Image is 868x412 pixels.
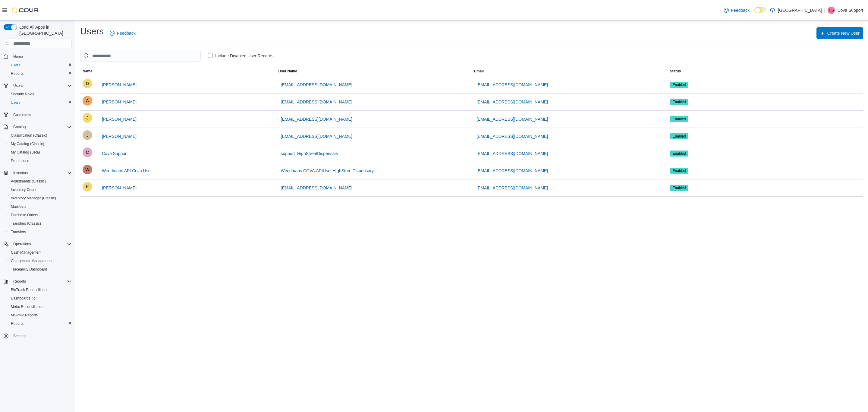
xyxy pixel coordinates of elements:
[778,7,822,14] p: [GEOGRAPHIC_DATA]
[99,130,139,142] button: [PERSON_NAME]
[102,168,152,174] span: Weedmaps API Cova User
[673,99,686,105] span: Enabled
[8,303,46,310] a: Metrc Reconciliation
[278,69,297,74] span: User Name
[8,195,58,202] a: Inventory Manager (Classic)
[6,211,74,219] button: Purchase Orders
[8,228,28,236] a: Transfers
[1,52,74,61] button: Home
[8,295,72,302] span: Dashboards
[8,90,72,98] span: Security Roles
[670,168,689,174] span: Enabled
[476,133,548,139] span: [EMAIL_ADDRESS][DOMAIN_NAME]
[6,228,74,236] button: Transfers
[11,141,44,146] span: My Catalog (Classic)
[474,69,484,74] span: Email
[278,79,355,91] button: [EMAIL_ADDRESS][DOMAIN_NAME]
[8,257,72,265] span: Chargeback Management
[278,96,355,108] button: [EMAIL_ADDRESS][DOMAIN_NAME]
[99,147,130,160] button: Cova Support
[8,99,72,106] span: Users
[827,30,860,36] span: Create New User
[8,220,72,227] span: Transfers (Classic)
[6,219,74,228] button: Transfers (Classic)
[13,54,23,59] span: Home
[281,185,352,191] span: [EMAIL_ADDRESS][DOMAIN_NAME]
[1,240,74,248] button: Operations
[6,185,74,194] button: Inventory Count
[8,249,72,256] span: Cash Management
[11,63,20,68] span: Users
[83,113,92,123] div: John
[86,130,88,140] span: J
[102,82,137,88] span: [PERSON_NAME]
[1,123,74,131] button: Catalog
[11,230,26,234] span: Transfers
[8,62,23,69] a: Users
[824,7,826,14] p: |
[673,151,686,156] span: Enabled
[83,165,92,174] div: Weedmaps
[8,203,29,210] a: Manifests
[8,257,55,265] a: Chargeback Management
[85,165,90,174] span: W
[6,257,74,265] button: Chargeback Management
[6,177,74,185] button: Adjustments (Classic)
[117,30,135,36] span: Feedback
[6,61,74,69] button: Users
[474,182,550,194] button: [EMAIL_ADDRESS][DOMAIN_NAME]
[673,185,686,191] span: Enabled
[1,277,74,286] button: Reports
[83,96,92,106] div: Arnold
[8,312,72,319] span: MSPMP Reports
[102,185,137,191] span: [PERSON_NAME]
[11,204,26,209] span: Manifests
[1,331,74,340] button: Settings
[11,123,72,131] span: Catalog
[11,321,24,326] span: Reports
[11,100,20,105] span: Users
[673,82,686,87] span: Enabled
[8,286,51,293] a: BioTrack Reconciliation
[6,98,74,107] button: Users
[6,69,74,78] button: Reports
[11,92,34,97] span: Security Roles
[8,62,72,69] span: Users
[673,116,686,122] span: Enabled
[8,149,42,156] a: My Catalog (Beta)
[6,319,74,328] button: Reports
[476,185,548,191] span: [EMAIL_ADDRESS][DOMAIN_NAME]
[670,133,689,139] span: Enabled
[278,182,355,194] button: [EMAIL_ADDRESS][DOMAIN_NAME]
[102,133,137,139] span: [PERSON_NAME]
[11,250,41,255] span: Cash Management
[11,111,33,119] a: Customers
[278,113,355,125] button: [EMAIL_ADDRESS][DOMAIN_NAME]
[281,99,352,105] span: [EMAIL_ADDRESS][DOMAIN_NAME]
[11,133,47,138] span: Classification (Classic)
[12,7,39,13] img: Cova
[281,82,352,88] span: [EMAIL_ADDRESS][DOMAIN_NAME]
[102,151,128,157] span: Cova Support
[8,70,26,77] a: Reports
[670,82,689,88] span: Enabled
[8,99,23,106] a: Users
[6,157,74,165] button: Promotions
[281,151,338,157] span: support_HighStreetDispensary
[13,83,23,88] span: Users
[11,296,35,301] span: Dashboards
[86,96,89,106] span: A
[6,294,74,303] a: Dashboards
[474,165,550,177] button: [EMAIL_ADDRESS][DOMAIN_NAME]
[11,240,72,248] span: Operations
[6,265,74,274] button: Traceabilty Dashboard
[722,4,752,16] a: Feedback
[11,267,47,272] span: Traceabilty Dashboard
[8,303,72,310] span: Metrc Reconciliation
[83,69,93,74] span: Name
[6,286,74,294] button: BioTrack Reconciliation
[281,168,374,174] span: Weedmaps.COVA.APIUser.HighStreetDispensary
[11,53,25,60] a: Home
[99,96,139,108] button: [PERSON_NAME]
